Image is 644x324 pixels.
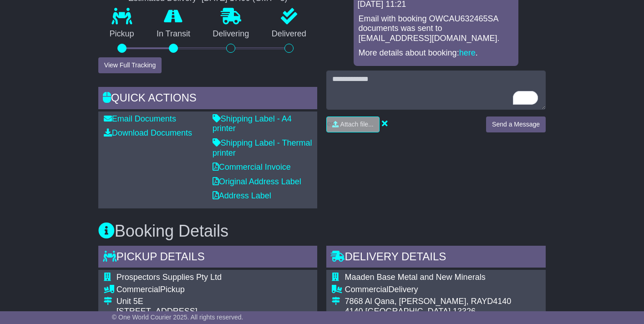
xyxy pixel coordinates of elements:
[117,297,292,307] div: Unit 5E
[117,285,160,294] span: Commercial
[459,48,476,57] a: here
[345,307,511,317] div: 4140 [GEOGRAPHIC_DATA] 13326
[326,71,546,110] textarea: To enrich screen reader interactions, please activate Accessibility in Grammarly extension settings
[98,57,162,73] button: View Full Tracking
[98,29,145,39] p: Pickup
[260,29,317,39] p: Delivered
[117,285,292,295] div: Pickup
[117,273,222,282] span: Prospectors Supplies Pty Ltd
[358,14,514,44] p: Email with booking OWCAU632465SA documents was sent to [EMAIL_ADDRESS][DOMAIN_NAME].
[486,116,546,132] button: Send a Message
[345,297,511,307] div: 7868 Al Qana, [PERSON_NAME], RAYD4140
[326,246,546,270] div: Delivery Details
[98,246,318,270] div: Pickup Details
[145,29,201,39] p: In Transit
[104,114,176,123] a: Email Documents
[213,191,271,200] a: Address Label
[358,48,514,58] p: More details about booking: .
[104,128,192,137] a: Download Documents
[112,314,243,321] span: © One World Courier 2025. All rights reserved.
[345,273,485,282] span: Maaden Base Metal and New Minerals
[98,222,546,240] h3: Booking Details
[345,285,388,294] span: Commercial
[117,307,292,317] div: [STREET_ADDRESS]
[213,114,292,133] a: Shipping Label - A4 printer
[202,29,260,39] p: Delivering
[98,87,318,111] div: Quick Actions
[213,177,301,186] a: Original Address Label
[213,162,291,172] a: Commercial Invoice
[213,138,312,157] a: Shipping Label - Thermal printer
[345,285,511,295] div: Delivery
